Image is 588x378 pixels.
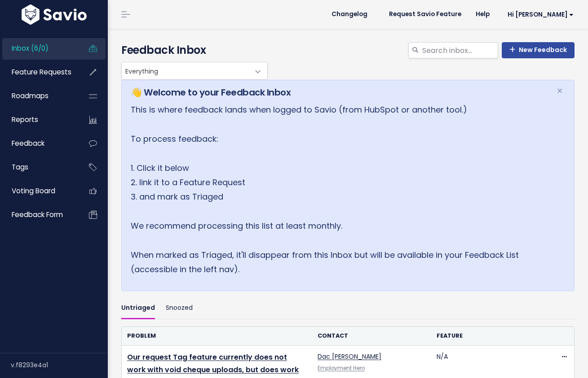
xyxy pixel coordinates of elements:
span: Feature Requests [12,67,71,77]
span: × [557,83,563,98]
a: Untriaged [121,298,155,319]
a: Tags [2,157,75,178]
input: Search inbox... [421,42,498,58]
th: Problem [122,327,312,345]
a: Voting Board [2,181,75,201]
a: Feedback [2,133,75,154]
a: Inbox (6/0) [2,38,75,59]
th: Feature [431,327,550,345]
p: This is where feedback lands when logged to Savio (from HubSpot or another tool.) To process feed... [131,103,545,277]
a: Employment Hero [318,365,365,372]
span: Everything [122,62,249,79]
a: Feature Requests [2,62,75,83]
a: Help [469,8,497,21]
a: Snoozed [166,298,193,319]
span: Feedback form [12,210,63,219]
a: New Feedback [502,42,575,58]
span: Changelog [332,11,367,17]
h5: 👋 Welcome to your Feedback Inbox [131,86,545,99]
a: Roadmaps [2,86,75,106]
a: Reports [2,109,75,130]
a: Dac [PERSON_NAME] [318,352,381,361]
ul: Filter feature requests [121,298,575,319]
div: v.f8293e4a1 [11,353,108,377]
a: Request Savio Feature [382,8,469,21]
a: Hi [PERSON_NAME] [497,8,581,22]
span: Reports [12,115,38,124]
span: Inbox (6/0) [12,43,49,53]
span: Roadmaps [12,91,49,100]
span: Everything [121,62,268,80]
span: Tags [12,162,28,172]
th: Contact [312,327,431,345]
span: Voting Board [12,186,55,196]
span: Hi [PERSON_NAME] [508,11,574,18]
a: Feedback form [2,204,75,225]
img: logo-white.9d6f32f41409.svg [19,4,89,25]
button: Close [548,80,572,102]
span: Feedback [12,139,44,148]
h4: Feedback Inbox [121,42,575,58]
